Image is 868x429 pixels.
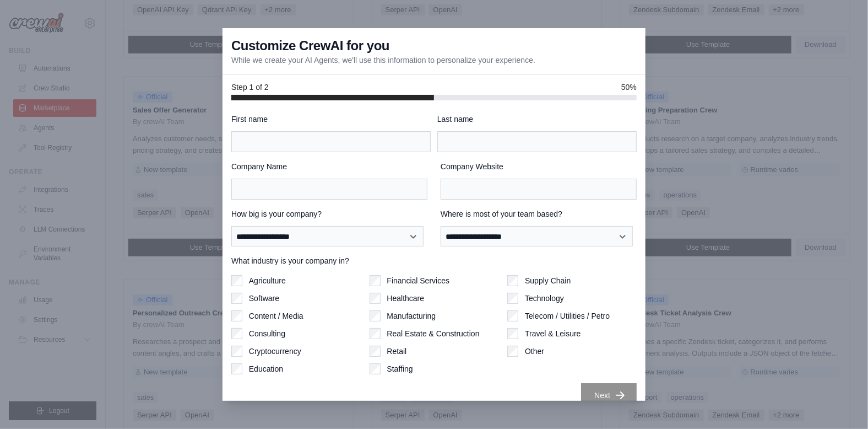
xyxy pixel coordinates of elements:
[231,208,427,219] label: How big is your company?
[231,55,535,66] p: While we create your AI Agents, we'll use this information to personalize your experience.
[231,82,269,93] span: Step 1 of 2
[387,363,413,374] label: Staffing
[231,161,427,172] label: Company Name
[387,346,407,357] label: Retail
[387,293,425,304] label: Healthcare
[249,275,286,286] label: Agriculture
[621,82,637,93] span: 50%
[437,114,637,125] label: Last name
[525,310,610,321] label: Telecom / Utilities / Petro
[387,310,436,321] label: Manufacturing
[249,328,285,339] label: Consulting
[525,328,581,339] label: Travel & Leisure
[581,383,637,407] button: Next
[441,161,637,172] label: Company Website
[249,310,303,321] label: Content / Media
[231,255,637,266] label: What industry is your company in?
[249,363,283,374] label: Education
[249,346,301,357] label: Cryptocurrency
[231,114,431,125] label: First name
[387,328,480,339] label: Real Estate & Construction
[525,293,564,304] label: Technology
[441,208,637,219] label: Where is most of your team based?
[249,293,279,304] label: Software
[387,275,450,286] label: Financial Services
[525,346,544,357] label: Other
[231,37,389,55] h3: Customize CrewAI for you
[525,275,571,286] label: Supply Chain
